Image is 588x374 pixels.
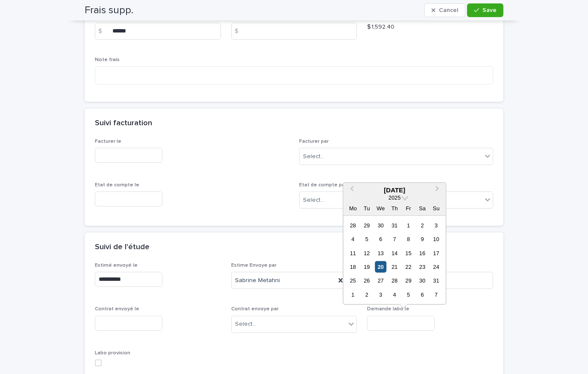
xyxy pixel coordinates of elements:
[417,289,428,300] div: Choose Saturday, 6 September 2025
[367,23,493,32] p: $ 1,592.40
[375,247,386,259] div: Choose Wednesday, 13 August 2025
[403,247,414,259] div: Choose Friday, 15 August 2025
[95,183,139,188] span: Etat de compte le
[417,233,428,245] div: Choose Saturday, 9 August 2025
[431,183,445,197] button: Next Month
[389,233,400,245] div: Choose Thursday, 7 August 2025
[389,202,400,214] div: Th
[375,233,386,245] div: Choose Wednesday, 6 August 2025
[424,3,465,17] button: Cancel
[347,233,359,245] div: Choose Monday, 4 August 2025
[430,289,442,300] div: Choose Sunday, 7 September 2025
[346,218,443,302] div: month 2025-08
[417,202,428,214] div: Sa
[430,275,442,286] div: Choose Sunday, 31 August 2025
[347,275,359,286] div: Choose Monday, 25 August 2025
[389,289,400,300] div: Choose Thursday, 4 September 2025
[347,202,359,214] div: Mo
[430,247,442,259] div: Choose Sunday, 17 August 2025
[482,7,497,13] span: Save
[95,119,152,128] h2: Suivi facturation
[417,261,428,273] div: Choose Saturday, 23 August 2025
[343,186,446,194] div: [DATE]
[375,275,386,286] div: Choose Wednesday, 27 August 2025
[375,219,386,231] div: Choose Wednesday, 30 July 2025
[361,275,373,286] div: Choose Tuesday, 26 August 2025
[389,275,400,286] div: Choose Thursday, 28 August 2025
[417,247,428,259] div: Choose Saturday, 16 August 2025
[299,139,329,144] span: Facturer par
[95,350,130,356] span: Labo provision
[375,202,386,214] div: We
[361,233,373,245] div: Choose Tuesday, 5 August 2025
[439,7,458,13] span: Cancel
[347,261,359,273] div: Choose Monday, 18 August 2025
[389,219,400,231] div: Choose Thursday, 31 July 2025
[303,196,324,205] div: Select...
[403,275,414,286] div: Choose Friday, 29 August 2025
[95,306,139,312] span: Contrat envoyé le
[85,4,133,17] h2: Frais supp.
[231,306,279,312] span: Contrat envoye par
[299,183,347,188] span: Etat de compte par
[430,261,442,273] div: Choose Sunday, 24 August 2025
[231,23,248,40] div: $
[403,289,414,300] div: Choose Friday, 5 September 2025
[344,183,358,197] button: Previous Month
[430,233,442,245] div: Choose Sunday, 10 August 2025
[347,247,359,259] div: Choose Monday, 11 August 2025
[430,202,442,214] div: Su
[95,139,121,144] span: Facturer le
[303,152,324,161] div: Select...
[95,243,150,252] h2: Suivi de l'étude
[403,233,414,245] div: Choose Friday, 8 August 2025
[467,3,503,17] button: Save
[361,289,373,300] div: Choose Tuesday, 2 September 2025
[430,219,442,231] div: Choose Sunday, 3 August 2025
[361,202,373,214] div: Tu
[361,219,373,231] div: Choose Tuesday, 29 July 2025
[403,202,414,214] div: Fr
[361,261,373,273] div: Choose Tuesday, 19 August 2025
[388,194,400,200] span: 2025
[95,57,120,62] span: Note frais
[389,247,400,259] div: Choose Thursday, 14 August 2025
[403,261,414,273] div: Choose Friday, 22 August 2025
[403,219,414,231] div: Choose Friday, 1 August 2025
[235,276,280,285] span: Sabrine Metahni
[417,219,428,231] div: Choose Saturday, 2 August 2025
[235,320,256,329] div: Select...
[95,263,138,268] span: Estimé envoyé le
[375,289,386,300] div: Choose Wednesday, 3 September 2025
[361,247,373,259] div: Choose Tuesday, 12 August 2025
[389,261,400,273] div: Choose Thursday, 21 August 2025
[231,263,276,268] span: Estime Envoye par
[375,261,386,273] div: Choose Wednesday, 20 August 2025
[347,219,359,231] div: Choose Monday, 28 July 2025
[95,23,112,40] div: $
[417,275,428,286] div: Choose Saturday, 30 August 2025
[347,289,359,300] div: Choose Monday, 1 September 2025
